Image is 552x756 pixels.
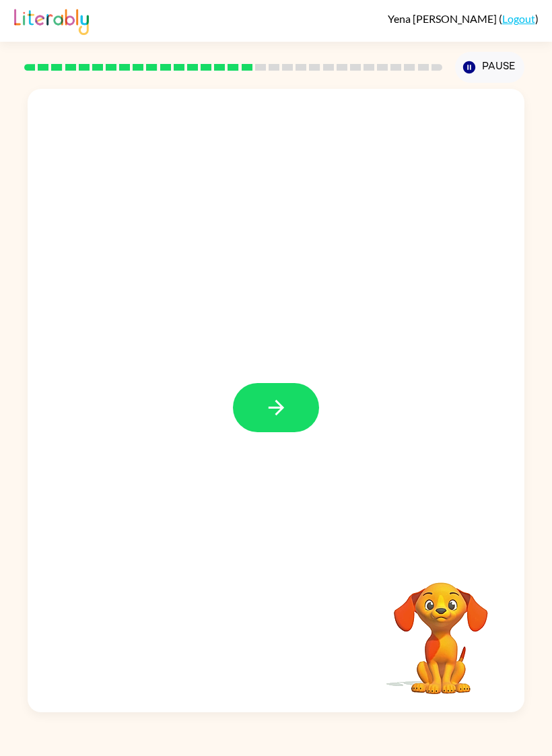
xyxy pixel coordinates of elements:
[388,12,539,25] div: ( )
[388,12,499,25] span: Yena [PERSON_NAME]
[14,5,89,35] img: Literably
[502,12,535,25] a: Logout
[374,561,508,696] video: Your browser must support playing .mp4 files to use Literably. Please try using another browser.
[455,52,524,83] button: Pause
